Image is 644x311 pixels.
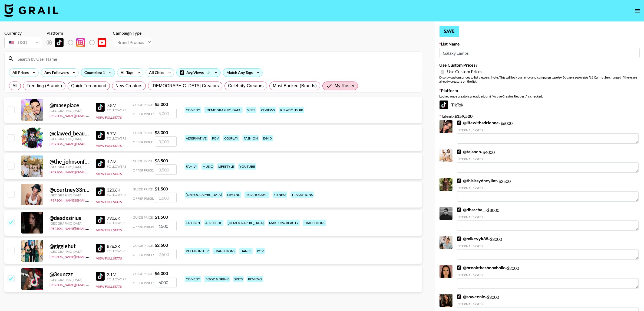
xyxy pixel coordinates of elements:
a: [PERSON_NAME][EMAIL_ADDRESS][DOMAIN_NAME] [49,254,130,259]
img: TikTok [96,244,105,252]
a: @lifewithadrienne [457,120,499,125]
img: TikTok [96,159,105,168]
div: lifestyle [217,163,235,170]
div: reviews [247,276,263,282]
img: TikTok [457,150,461,154]
img: TikTok [457,208,461,212]
div: [GEOGRAPHIC_DATA] [49,165,90,169]
div: [GEOGRAPHIC_DATA] [49,137,90,141]
button: View Full Stats [96,284,122,289]
div: Countries: 1 [81,69,115,77]
div: - $ 2500 [457,178,639,202]
div: Internal Notes: [457,244,639,248]
strong: $ 1,500 [155,214,168,219]
div: Avg Views [177,69,220,77]
span: Guide Price: [133,187,154,191]
input: 1,500 [155,193,177,203]
div: @ the_johnsonfam [49,158,90,165]
img: TikTok [55,38,64,47]
a: @soweenie [457,294,486,299]
div: [DEMOGRAPHIC_DATA] [185,192,223,198]
span: Guide Price: [133,215,154,219]
span: Guide Price: [133,272,154,276]
div: skits [246,107,256,113]
div: [DEMOGRAPHIC_DATA] [227,220,265,226]
div: Display custom prices to list viewers. Note: This will lock currency and campaign type . Cannot b... [440,75,640,83]
span: [DEMOGRAPHIC_DATA] Creators [151,83,219,89]
span: Guide Price: [133,159,154,163]
div: Followers [107,164,126,169]
div: Internal Notes: [457,302,639,306]
input: 3,000 [155,136,177,147]
strong: $ 1,500 [155,186,168,191]
div: Currency [4,30,42,36]
div: music [202,163,214,170]
input: 1,500 [155,221,177,231]
div: [GEOGRAPHIC_DATA] [49,109,90,113]
span: Offer Price: [133,140,154,144]
div: 790.6K [107,215,126,221]
div: Followers [107,249,126,253]
img: TikTok [96,216,105,224]
a: [PERSON_NAME][EMAIL_ADDRESS][DOMAIN_NAME] [49,282,130,287]
div: Any Followers [41,69,70,77]
a: [PERSON_NAME][EMAIL_ADDRESS][DOMAIN_NAME] [49,169,130,174]
img: YouTube [98,38,106,47]
div: Followers [107,193,126,197]
span: All [12,83,17,89]
div: TikTok [440,101,640,109]
div: [GEOGRAPHIC_DATA] [49,250,90,254]
div: family [185,163,198,170]
div: makeup & beauty [268,220,300,226]
span: Celebrity Creators [228,83,264,89]
input: 2,500 [155,249,177,259]
img: TikTok [457,121,461,125]
div: 876.2K [107,244,126,249]
span: Most Booked (Brands) [273,83,317,89]
span: Guide Price: [133,244,154,248]
div: comedy [185,276,201,282]
label: Talent - $ 159,500 [440,114,640,119]
div: Internal Notes: [457,215,639,219]
img: Grail Talent [4,4,58,17]
div: @ maseplace [49,102,90,109]
div: pov [211,135,220,141]
div: dance [239,248,253,254]
div: Campaign Type [113,30,152,36]
button: View Full Stats [96,256,122,260]
div: aesthetic [204,220,223,226]
div: [DEMOGRAPHIC_DATA] [204,107,243,113]
div: All Tags [117,69,134,77]
label: Use Custom Prices? [440,62,640,68]
button: open drawer [632,5,643,16]
div: List locked to TikTok. [47,37,111,48]
button: View Full Stats [96,115,122,119]
div: @ 3sunzzz [49,271,90,278]
div: 7.8M [107,103,126,108]
div: Locked once creators are added, or if "Active Creator Request" is checked. [440,94,640,98]
img: TikTok [457,237,461,241]
span: Offer Price: [133,225,154,229]
span: New Creators [115,83,143,89]
div: Internal Notes: [457,128,639,132]
div: food & drink [204,276,230,282]
div: comedy [185,107,201,113]
div: 2.1M [107,272,126,277]
div: [GEOGRAPHIC_DATA] [49,278,90,282]
div: alternative [185,135,208,141]
div: Platform [47,30,111,36]
a: @mikeyyk88 [457,236,488,241]
div: fashion [243,135,259,141]
input: 3,500 [155,164,177,175]
div: @ gigglehut [49,243,90,250]
div: transitions [303,220,326,226]
div: Internal Notes: [457,157,639,161]
span: Offer Price: [133,168,154,172]
div: - $ 2000 [457,265,639,289]
div: @ courtney33nelson [49,186,90,193]
input: Search by User Name [14,54,419,63]
div: Followers [107,136,126,140]
div: 323.6K [107,187,126,193]
div: @ clawed_beauty101 [49,130,90,137]
div: fitness [273,192,287,198]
